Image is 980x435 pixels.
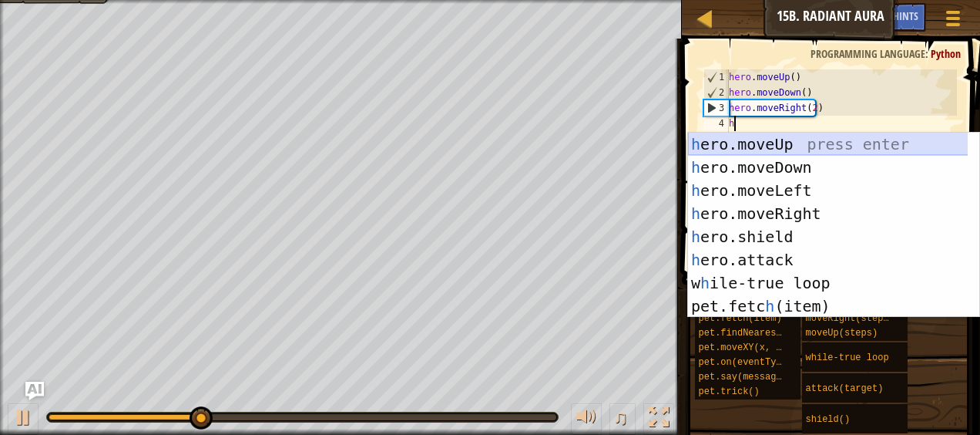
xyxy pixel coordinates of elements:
span: moveUp(steps) [806,328,878,339]
button: Ask AI [25,382,44,400]
button: Ask AI [844,3,885,32]
div: 3 [704,100,729,116]
span: Ask AI [851,8,878,23]
span: pet.trick() [699,386,760,397]
span: while-true loop [806,352,889,363]
div: 1 [704,69,729,85]
button: ♫ [609,403,636,435]
span: pet.on(eventType, handler) [699,357,843,368]
button: Show game menu [934,3,972,39]
span: pet.findNearestByType(type) [699,328,848,339]
span: attack(target) [806,383,884,394]
span: pet.moveXY(x, y) [699,342,787,353]
span: : [925,46,931,61]
button: Adjust volume [571,403,602,435]
div: 5 [703,131,729,147]
span: shield() [806,414,851,425]
span: moveRight(steps) [806,313,894,324]
span: Programming language [811,46,925,61]
span: Hints [893,8,918,23]
span: ♫ [612,406,628,429]
button: Toggle fullscreen [643,403,674,435]
span: pet.fetch(item) [699,313,782,324]
div: 2 [704,85,729,100]
div: 4 [703,116,729,131]
span: Python [931,46,961,61]
button: Ctrl + P: Play [8,403,39,435]
span: pet.say(message) [699,372,787,383]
